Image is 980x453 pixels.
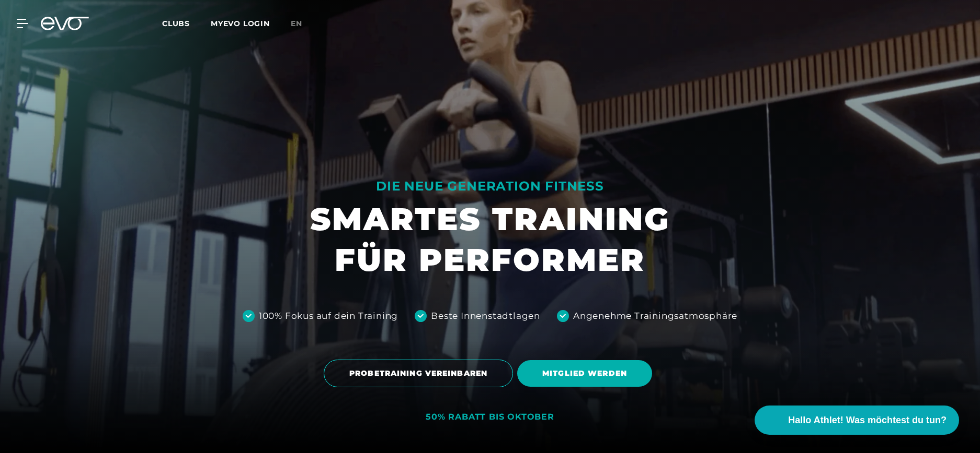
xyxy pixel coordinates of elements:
h1: SMARTES TRAINING FÜR PERFORMER [310,199,670,280]
span: Clubs [162,19,190,28]
span: MITGLIED WERDEN [542,368,627,379]
a: MITGLIED WERDEN [517,352,656,395]
div: DIE NEUE GENERATION FITNESS [310,178,670,195]
a: Clubs [162,18,211,28]
button: Hallo Athlet! Was möchtest du tun? [755,406,959,435]
div: 100% Fokus auf dein Training [259,309,398,323]
div: 50% RABATT BIS OKTOBER [426,412,554,423]
div: Beste Innenstadtlagen [431,309,540,323]
a: PROBETRAINING VEREINBAREN [324,352,517,395]
a: en [291,18,315,30]
span: Hallo Athlet! Was möchtest du tun? [788,413,947,427]
span: en [291,19,302,28]
a: MYEVO LOGIN [211,19,270,28]
div: Angenehme Trainingsatmosphäre [573,309,737,323]
span: PROBETRAINING VEREINBAREN [349,368,487,379]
